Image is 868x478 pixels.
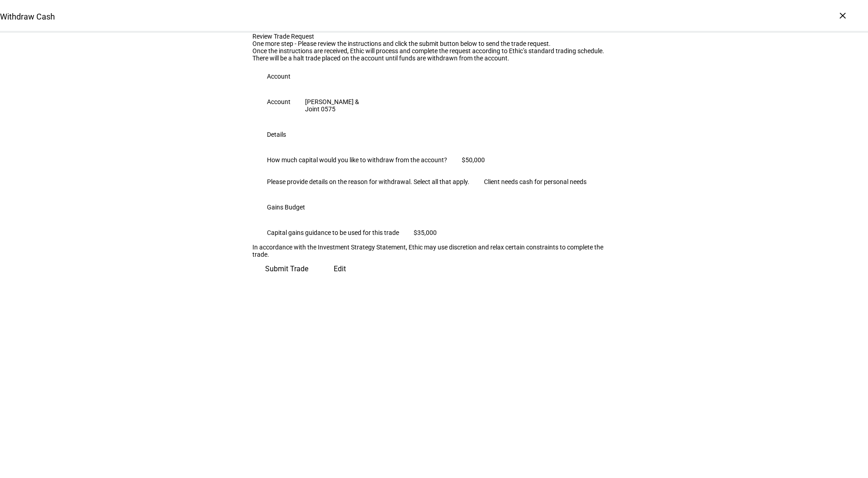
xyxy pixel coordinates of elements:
[334,258,346,280] span: Edit
[265,258,308,280] span: Submit Trade
[252,40,616,47] div: One more step - Please review the instructions and click the submit button below to send the trad...
[484,178,587,185] div: Client needs cash for personal needs
[267,178,469,185] div: Please provide details on the reason for withdrawal. Select all that apply.
[321,258,359,280] button: Edit
[462,156,485,164] div: $50,000
[252,47,616,55] div: Once the instructions are received, Ethic will process and complete the request according to Ethi...
[267,73,291,80] div: Account
[414,229,437,236] div: $35,000
[267,156,447,164] div: How much capital would you like to withdraw from the account?
[267,229,399,236] div: Capital gains guidance to be used for this trade
[252,33,616,40] div: Review Trade Request
[267,204,305,211] div: Gains Budget
[305,105,359,113] div: Joint 0575
[252,258,321,280] button: Submit Trade
[267,98,291,105] div: Account
[252,55,616,62] div: There will be a halt trade placed on the account until funds are withdrawn from the account.
[305,98,359,105] div: [PERSON_NAME] &
[267,131,286,138] div: Details
[835,8,850,23] div: ×
[252,244,616,258] div: In accordance with the Investment Strategy Statement, Ethic may use discretion and relax certain ...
